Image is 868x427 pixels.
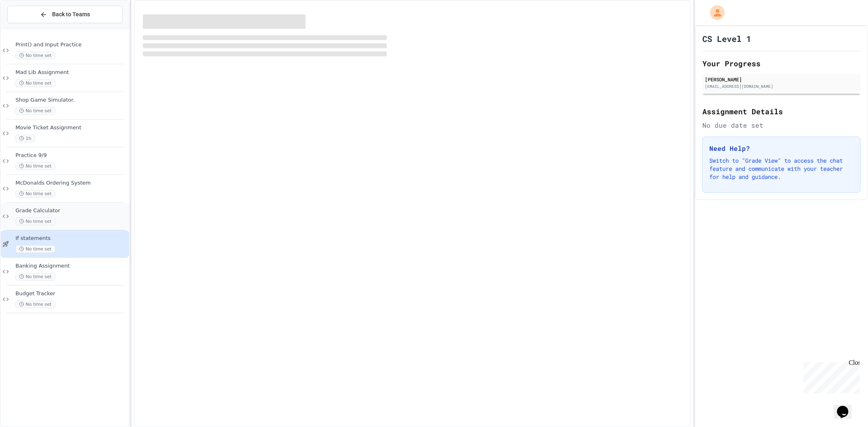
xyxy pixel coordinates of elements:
span: Mad Lib Assignment [15,69,127,76]
span: No time set [15,301,55,308]
button: Back to Teams [7,6,122,23]
span: Shop Game Simulator. [15,97,127,104]
span: Movie Ticket Assignment [15,124,127,131]
span: No time set [15,52,55,59]
span: No time set [15,107,55,115]
iframe: chat widget [834,394,860,419]
div: No due date set [702,120,861,130]
span: Back to Teams [52,10,90,19]
span: No time set [15,273,55,281]
span: 1h [15,135,35,142]
span: Practice 9/9 [15,152,127,159]
h2: Assignment Details [702,106,861,117]
span: No time set [15,162,55,170]
h2: Your Progress [702,58,861,69]
p: Switch to "Grade View" to access the chat feature and communicate with your teacher for help and ... [709,157,854,181]
span: No time set [15,218,55,225]
div: [EMAIL_ADDRESS][DOMAIN_NAME] [705,83,858,89]
span: No time set [15,245,55,253]
span: No time set [15,190,55,198]
h1: CS Level 1 [702,33,751,44]
div: My Account [702,3,727,22]
span: Budget Tracker [15,290,127,297]
div: [PERSON_NAME] [705,76,858,83]
span: No time set [15,79,55,87]
span: Banking Assignment [15,263,127,270]
span: If statements [15,235,127,242]
div: Chat with us now!Close [3,3,56,52]
span: McDonalds Ordering System [15,180,127,187]
h3: Need Help? [709,144,854,153]
span: Print() and Input Practice [15,41,127,48]
iframe: chat widget [800,359,860,394]
span: Grade Calculator [15,207,127,214]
